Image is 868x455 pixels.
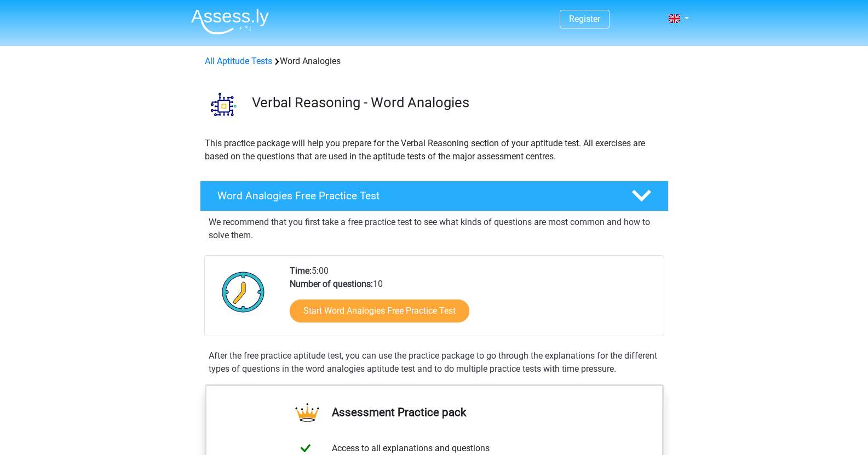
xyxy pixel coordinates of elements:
div: Word Analogies [200,55,668,68]
p: This practice package will help you prepare for the Verbal Reasoning section of your aptitude tes... [205,137,664,163]
img: word analogies [200,81,247,128]
b: Time: [290,266,312,276]
div: 5:00 10 [281,264,663,336]
a: Register [569,14,600,24]
a: Start Word Analogies Free Practice Test [290,300,469,322]
b: Number of questions: [290,279,373,289]
img: Assessly [191,9,269,34]
p: We recommend that you first take a free practice test to see what kinds of questions are most com... [209,216,660,242]
div: After the free practice aptitude test, you can use the practice package to go through the explana... [204,349,664,376]
a: Word Analogies Free Practice Test [196,181,673,211]
h3: Verbal Reasoning - Word Analogies [252,94,660,111]
a: All Aptitude Tests [205,56,272,66]
h4: Word Analogies Free Practice Test [217,189,614,202]
img: Clock [216,264,271,319]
